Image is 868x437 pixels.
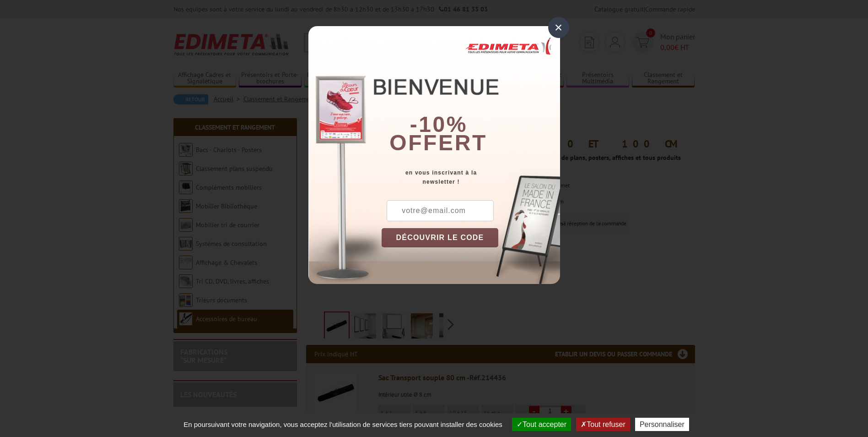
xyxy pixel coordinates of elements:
div: × [548,17,569,38]
b: -10% [410,112,468,137]
input: votre@email.com [387,200,494,221]
span: En poursuivant votre navigation, vous acceptez l'utilisation de services tiers pouvant installer ... [179,421,507,428]
button: DÉCOUVRIR LE CODE [382,228,499,247]
button: Personnaliser (fenêtre modale) [635,418,689,431]
button: Tout accepter [512,418,571,431]
font: offert [389,131,487,155]
div: en vous inscrivant à la newsletter ! [382,168,560,186]
button: Tout refuser [576,418,630,431]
